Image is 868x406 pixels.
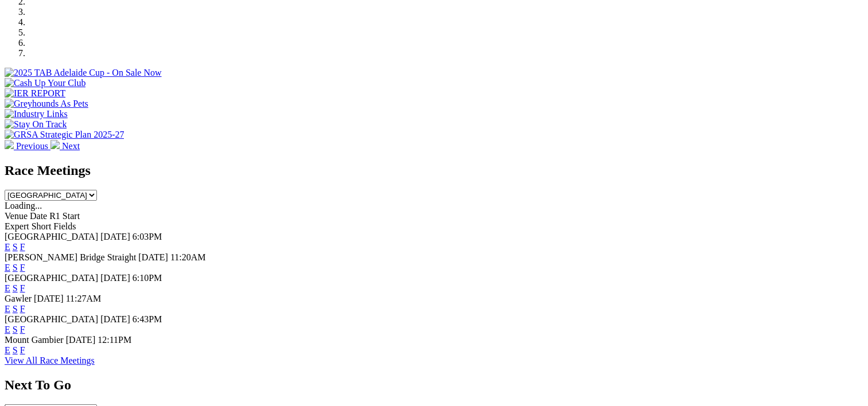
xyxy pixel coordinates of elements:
span: Date [30,211,47,221]
a: E [5,283,10,293]
span: Venue [5,211,28,221]
a: E [5,304,10,314]
span: [DATE] [100,232,130,241]
span: 11:27AM [66,294,102,303]
span: Fields [53,221,76,231]
span: [GEOGRAPHIC_DATA] [5,273,98,283]
img: Stay On Track [5,119,67,130]
span: Short [32,221,52,231]
img: chevron-left-pager-white.svg [5,140,14,149]
a: S [13,304,18,314]
img: Greyhounds As Pets [5,99,88,109]
img: chevron-right-pager-white.svg [50,140,60,149]
img: IER REPORT [5,88,65,99]
span: 12:11PM [98,335,131,345]
a: F [20,325,25,334]
span: [DATE] [66,335,96,345]
a: S [13,263,18,272]
span: R1 Start [49,211,80,221]
a: E [5,263,10,272]
span: [DATE] [138,252,168,262]
a: E [5,345,10,355]
span: Next [62,141,80,151]
img: 2025 TAB Adelaide Cup - On Sale Now [5,68,162,78]
span: Mount Gambier [5,335,64,345]
span: [DATE] [34,294,64,303]
h2: Race Meetings [5,163,863,178]
img: Cash Up Your Club [5,78,85,88]
a: S [13,242,18,252]
img: Industry Links [5,109,68,119]
a: F [20,242,25,252]
h2: Next To Go [5,377,863,393]
a: Previous [5,141,50,151]
span: 6:43PM [133,314,162,324]
a: Next [50,141,80,151]
span: Gawler [5,294,32,303]
span: [GEOGRAPHIC_DATA] [5,232,98,241]
img: GRSA Strategic Plan 2025-27 [5,130,124,140]
a: F [20,263,25,272]
a: E [5,242,10,252]
span: Expert [5,221,29,231]
span: 11:20AM [170,252,206,262]
a: S [13,345,18,355]
span: Previous [16,141,48,151]
span: [GEOGRAPHIC_DATA] [5,314,98,324]
span: [DATE] [100,314,130,324]
span: [PERSON_NAME] Bridge Straight [5,252,136,262]
a: View All Race Meetings [5,356,95,365]
span: 6:10PM [133,273,162,283]
a: F [20,283,25,293]
a: F [20,304,25,314]
a: S [13,283,18,293]
span: [DATE] [100,273,130,283]
a: F [20,345,25,355]
a: S [13,325,18,334]
a: E [5,325,10,334]
span: Loading... [5,201,42,210]
span: 6:03PM [133,232,162,241]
